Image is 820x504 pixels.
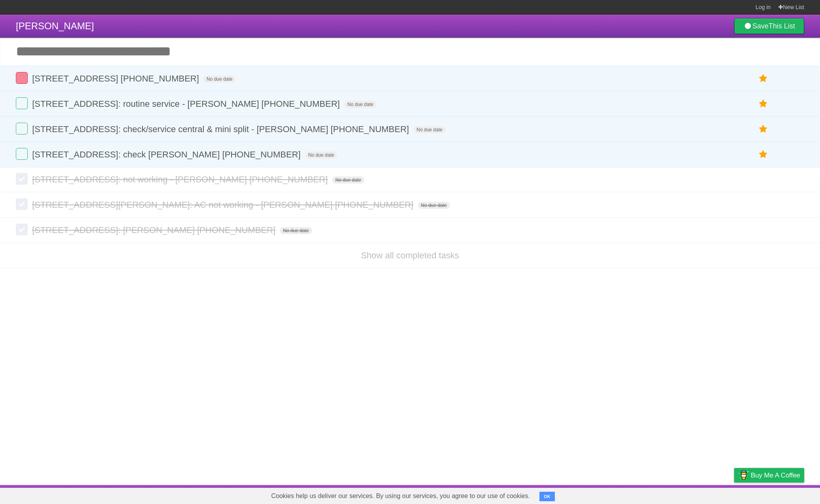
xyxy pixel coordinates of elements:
span: Buy me a coffee [751,468,800,482]
span: No due date [280,227,312,234]
label: Star task [756,123,771,136]
a: About [629,487,645,502]
a: Developers [655,487,687,502]
a: Privacy [724,487,744,502]
span: No due date [203,76,235,83]
span: No due date [414,126,446,133]
span: No due date [344,101,376,108]
label: Done [16,198,28,210]
label: Done [16,148,28,160]
a: Terms [697,487,714,502]
a: Show all completed tasks [361,250,459,260]
span: No due date [418,202,450,209]
span: [STREET_ADDRESS]: routine service - [PERSON_NAME] [PHONE_NUMBER] [32,99,342,109]
span: [STREET_ADDRESS]: check [PERSON_NAME] [PHONE_NUMBER] [32,150,303,159]
label: Done [16,224,28,235]
label: Star task [756,97,771,110]
span: Cookies help us deliver our services. By using our services, you agree to our use of cookies. [263,488,538,504]
span: [PERSON_NAME] [16,21,94,31]
label: Done [16,72,28,84]
label: Star task [756,72,771,85]
span: [STREET_ADDRESS] [PHONE_NUMBER] [32,74,201,83]
b: This List [769,22,795,30]
span: [STREET_ADDRESS]: check/service central & mini split - [PERSON_NAME] [PHONE_NUMBER] [32,124,411,134]
span: [STREET_ADDRESS][PERSON_NAME]: AC not working - [PERSON_NAME] [PHONE_NUMBER] [32,200,415,210]
label: Done [16,173,28,185]
label: Star task [756,148,771,161]
a: Suggest a feature [754,487,804,502]
a: SaveThis List [734,18,804,34]
span: No due date [305,152,337,159]
img: Buy me a coffee [738,468,749,482]
span: [STREET_ADDRESS]: [PERSON_NAME] [PHONE_NUMBER] [32,225,277,235]
label: Done [16,123,28,135]
span: [STREET_ADDRESS]: not working - [PERSON_NAME] [PHONE_NUMBER] [32,174,330,184]
label: Done [16,97,28,109]
a: Buy me a coffee [734,468,804,483]
button: OK [539,492,555,501]
span: No due date [332,176,364,184]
